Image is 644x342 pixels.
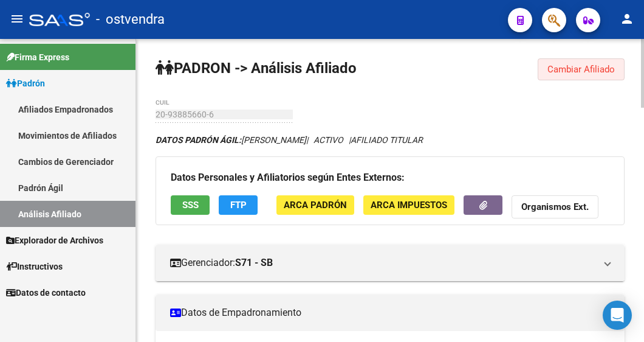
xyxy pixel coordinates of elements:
button: Organismos Ext. [512,195,598,218]
span: [PERSON_NAME] [156,135,306,145]
span: ARCA Padrón [284,200,347,211]
button: FTP [219,195,258,214]
button: ARCA Impuestos [363,195,454,214]
mat-icon: menu [10,12,24,26]
span: Cambiar Afiliado [547,64,615,75]
span: AFILIADO TITULAR [351,135,423,145]
button: ARCA Padrón [276,195,354,214]
h3: Datos Personales y Afiliatorios según Entes Externos: [171,169,609,186]
span: Explorador de Archivos [6,234,103,247]
span: Firma Express [6,51,69,64]
span: - ostvendra [96,6,165,33]
span: FTP [230,200,247,211]
strong: PADRON -> Análisis Afiliado [156,60,357,77]
strong: Organismos Ext. [521,202,589,213]
span: Padrón [6,77,45,90]
mat-panel-title: Datos de Empadronamiento [170,306,595,319]
button: Cambiar Afiliado [538,58,625,80]
mat-expansion-panel-header: Datos de Empadronamiento [156,295,625,331]
mat-panel-title: Gerenciador: [170,256,595,270]
mat-expansion-panel-header: Gerenciador:S71 - SB [156,245,625,281]
strong: DATOS PADRÓN ÁGIL: [156,135,241,145]
strong: S71 - SB [235,256,273,270]
span: SSS [182,200,199,211]
mat-icon: person [620,12,634,26]
i: | ACTIVO | [156,135,423,145]
span: Datos de contacto [6,286,86,299]
span: ARCA Impuestos [371,200,447,211]
button: SSS [171,195,210,214]
div: Open Intercom Messenger [603,301,632,330]
span: Instructivos [6,260,63,273]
